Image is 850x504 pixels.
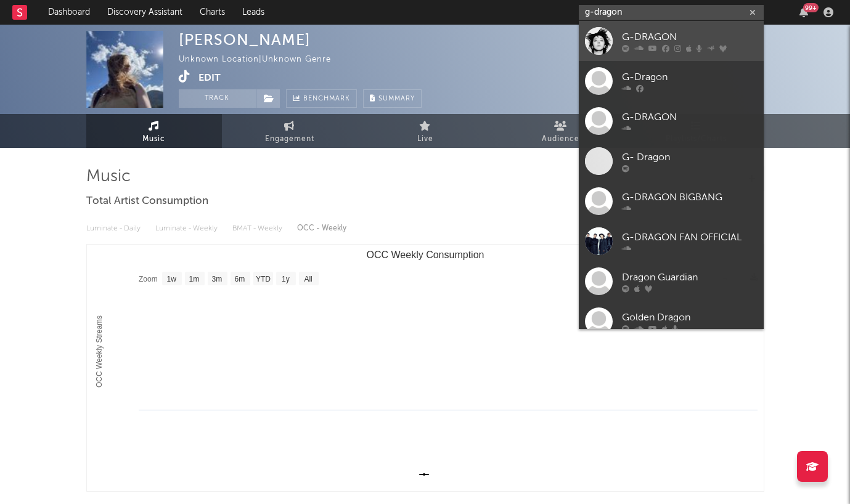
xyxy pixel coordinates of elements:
[304,275,312,283] text: All
[579,101,764,141] a: G-DRAGON
[139,275,158,283] text: Zoom
[579,61,764,101] a: G-Dragon
[622,190,758,205] div: G-DRAGON BIGBANG
[303,92,350,107] span: Benchmark
[95,315,104,388] text: OCC Weekly Streams
[282,275,290,283] text: 1y
[358,114,493,148] a: Live
[803,3,819,12] div: 99 +
[579,261,764,301] a: Dragon Guardian
[622,70,758,84] div: G-Dragon
[211,275,222,283] text: 3m
[265,132,314,147] span: Engagement
[493,114,629,148] a: Audience
[579,221,764,261] a: G-DRAGON FAN OFFICIAL
[417,132,433,147] span: Live
[198,70,221,86] button: Edit
[363,89,422,108] button: Summary
[222,114,358,148] a: Engagement
[622,30,758,44] div: G-DRAGON
[579,21,764,61] a: G-DRAGON
[255,275,270,283] text: YTD
[542,132,579,147] span: Audience
[622,150,758,165] div: G- Dragon
[579,141,764,181] a: G- Dragon
[86,114,222,148] a: Music
[142,132,165,147] span: Music
[286,89,357,108] a: Benchmark
[166,275,176,283] text: 1w
[234,275,245,283] text: 6m
[622,270,758,285] div: Dragon Guardian
[378,96,415,102] span: Summary
[179,31,311,49] div: [PERSON_NAME]
[579,301,764,341] a: Golden Dragon
[799,7,808,17] button: 99+
[622,110,758,124] div: G-DRAGON
[179,52,345,67] div: Unknown Location | Unknown Genre
[87,245,764,491] svg: OCC Weekly Consumption
[622,310,758,325] div: Golden Dragon
[179,89,256,108] button: Track
[366,250,484,260] text: OCC Weekly Consumption
[622,230,758,245] div: G-DRAGON FAN OFFICIAL
[579,5,764,20] input: Search for artists
[86,194,208,209] span: Total Artist Consumption
[579,181,764,221] a: G-DRAGON BIGBANG
[189,275,199,283] text: 1m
